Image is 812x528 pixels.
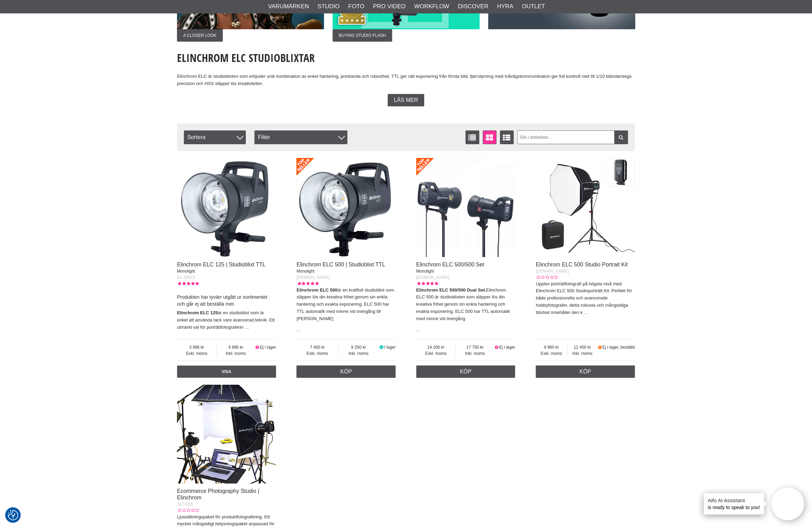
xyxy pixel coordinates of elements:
span: Inkl. moms [217,350,255,357]
a: Pro Video [373,2,405,11]
span: [DOMAIN_NAME] [536,269,569,274]
span: Exkl. moms [177,350,217,357]
button: Samtyckesinställningar [8,509,18,521]
a: Filtrera [614,130,628,144]
span: 9 250 [339,344,379,350]
i: Ej i lager [494,345,499,350]
a: … [416,327,420,332]
span: Inkl. moms [568,350,597,357]
span: Ej i lager [499,345,516,350]
a: Elinchrom ELC 125 | Studioblixt TTL [177,262,266,267]
a: Outlet [522,2,545,11]
a: Elinchrom ELC 500/500 Set [416,262,484,267]
strong: Elinchrom ELC 500 [296,287,337,293]
i: Ej i lager [255,345,260,350]
a: Ecommerce Photography Studio | Elinchrom [177,488,259,500]
p: Upplev porträttfotografi på högsta nivå med Elinchrom ELC 500 Studioporträtt Kit. Perfekt för båd... [536,281,635,316]
a: Workflow [414,2,449,11]
a: Fönstervisning [483,130,497,144]
i: I lager [379,345,384,350]
div: Kundbetyg: 5.00 [416,281,438,287]
div: Filter [254,130,347,144]
a: … [245,325,249,330]
span: [DOMAIN_NAME] [416,275,449,280]
a: Listvisning [466,130,479,144]
a: Studio [317,2,340,11]
span: Inkl. moms [339,350,379,357]
span: I lager [384,345,396,350]
i: Beställd [597,345,603,350]
span: Ej i lager, beställd [603,345,635,350]
span: Sortera [184,130,246,144]
img: Revisit consent button [8,510,18,520]
h4: Produkten har tyvärr utgått ur sortimentet och går ej att beställa mer. [177,294,276,307]
a: Discover [458,2,489,11]
div: is ready to speak to you! [704,493,764,515]
a: Köp [536,366,635,378]
span: Ej i lager [260,345,276,350]
div: Kundbetyg: 5.00 [177,281,199,287]
p: Elinchrom ELC är studioblixten som erbjuder unik kombination av enkel hantering, prestanda och ro... [177,73,635,87]
span: Läs mer [394,97,418,103]
img: Elinchrom ELC 500/500 Set [416,158,516,257]
div: Kundbetyg: 0 [177,507,199,514]
span: 3 996 [177,344,217,350]
a: … [296,327,301,332]
a: Köp [416,366,516,378]
span: 7 400 [296,344,338,350]
img: Ecommerce Photography Studio | Elinchrom [177,385,276,484]
span: 4 995 [217,344,255,350]
a: Elinchrom ELC 500 | Studioblixt TTL [296,262,385,267]
span: [DOMAIN_NAME] [296,275,330,280]
span: 17 750 [456,344,494,350]
a: Visa [177,366,276,378]
p: Elinchrom ELC 500 är studioblixten som släpper lös din kreativa frihet genom sin enkla hantering ... [416,287,516,323]
a: Hyra [497,2,513,11]
p: är en studioblixt som är enkel att använda tack vare avancerad teknik. Ett utmärkt val för porträ... [177,309,276,331]
a: … [584,310,589,315]
strong: Elinchrom ELC 125 [177,310,218,315]
a: Foto [348,2,364,11]
h4: Aifo AI Assistant [708,497,760,504]
a: Köp [296,366,396,378]
span: EL-20618 [177,275,195,280]
div: Kundbetyg: 5.00 [296,281,319,287]
img: Elinchrom ELC 125 | Studioblixt TTL [177,158,276,257]
span: Buying Studio Flash [333,29,392,42]
span: 14 200 [416,344,456,350]
span: 9 960 [536,344,567,350]
a: Elinchrom ELC 500 Studio Portrait Kit [536,262,628,267]
img: Elinchrom ELC 500 Studio Portrait Kit [536,158,635,257]
input: Sök i artikellista ... [517,130,628,144]
span: Monolight [416,269,434,274]
h1: Elinchrom ELC Studioblixtar [177,50,635,65]
span: Exkl. moms [536,350,567,357]
span: Exkl. moms [296,350,338,357]
a: Utökad listvisning [500,130,514,144]
span: 12 450 [568,344,597,350]
strong: Elinchrom ELC 500/500 Dual Set. [416,287,486,293]
span: Exkl. moms [416,350,456,357]
p: är en kraftfull studioblixt som släpper lös din kreativa frihet genom sin enkla hantering och exa... [296,287,396,323]
span: Inkl. moms [456,350,494,357]
span: SET-015 [177,502,193,507]
span: A closer look [177,29,223,42]
img: Elinchrom ELC 500 | Studioblixt TTL [296,158,396,257]
span: Monolight [177,269,195,274]
span: Monolight [296,269,314,274]
a: Varumärken [268,2,309,11]
div: Kundbetyg: 0 [536,274,558,281]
